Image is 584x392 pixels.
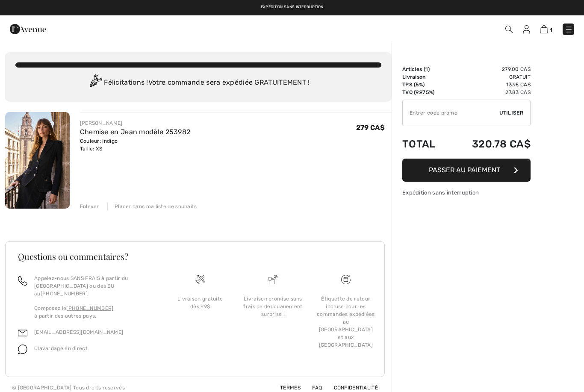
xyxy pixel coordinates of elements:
div: © [GEOGRAPHIC_DATA] Tous droits reservés [12,384,125,392]
span: Clavardage en direct [34,345,88,351]
p: Appelez-nous SANS FRAIS à partir du [GEOGRAPHIC_DATA] ou des EU au [34,274,153,298]
span: 1 [550,27,552,33]
a: [PHONE_NUMBER] [66,305,113,311]
img: Mes infos [523,25,530,34]
a: Termes [270,385,301,391]
div: Expédition sans interruption [402,189,531,197]
td: Gratuit [448,73,531,81]
a: 1 [540,24,552,34]
a: [EMAIL_ADDRESS][DOMAIN_NAME] [34,329,123,335]
td: Livraison [402,73,448,81]
img: Congratulation2.svg [87,74,104,91]
td: Articles ( ) [402,65,448,73]
div: Livraison promise sans frais de dédouanement surprise ! [243,295,302,318]
a: FAQ [302,385,322,391]
img: chat [18,345,27,354]
td: 279.00 CA$ [448,65,531,73]
img: call [18,276,27,286]
div: Livraison gratuite dès 99$ [171,295,230,310]
img: email [18,328,27,338]
a: Chemise en Jean modèle 253982 [80,128,191,136]
img: Livraison gratuite dès 99$ [341,275,351,284]
img: Livraison gratuite dès 99$ [195,275,205,284]
img: Chemise en Jean modèle 253982 [5,112,70,209]
td: 320.78 CA$ [448,130,531,159]
h3: Questions ou commentaires? [18,252,372,261]
a: Confidentialité [324,385,378,391]
div: Étiquette de retour incluse pour les commandes expédiées au [GEOGRAPHIC_DATA] et aux [GEOGRAPHIC_... [316,295,375,349]
span: Passer au paiement [429,166,500,174]
div: Placer dans ma liste de souhaits [107,203,197,210]
img: Livraison promise sans frais de dédouanement surprise&nbsp;! [268,275,277,284]
td: TPS (5%) [402,81,448,88]
img: Recherche [505,26,513,33]
span: 1 [425,66,428,72]
td: Total [402,130,448,159]
p: Composez le à partir des autres pays. [34,304,153,320]
div: Enlever [80,203,99,210]
div: Félicitations ! Votre commande sera expédiée GRATUITEMENT ! [15,74,381,91]
img: Panier d'achat [540,25,548,33]
input: Code promo [403,100,499,126]
a: 1ère Avenue [10,24,46,32]
button: Passer au paiement [402,159,531,182]
span: Utiliser [499,109,523,117]
span: 279 CA$ [356,124,385,132]
img: 1ère Avenue [10,21,46,38]
a: [PHONE_NUMBER] [41,291,88,297]
div: Couleur: Indigo Taille: XS [80,137,191,153]
img: Menu [564,25,573,34]
div: [PERSON_NAME] [80,119,191,127]
td: TVQ (9.975%) [402,88,448,96]
td: 27.83 CA$ [448,88,531,96]
td: 13.95 CA$ [448,81,531,88]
